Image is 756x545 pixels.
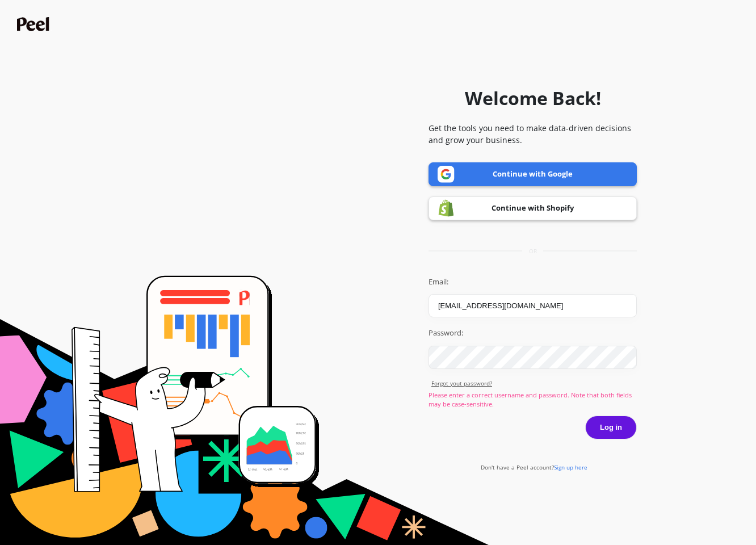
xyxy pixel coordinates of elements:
[554,463,587,471] span: Sign up here
[438,166,455,183] img: Google logo
[429,276,637,288] label: Email:
[17,17,52,31] img: Peel
[438,199,455,217] img: Shopify logo
[481,463,587,471] a: Don't have a Peel account?Sign up here
[429,294,637,317] input: you@example.com
[429,391,637,409] p: Please enter a correct username and password. Note that both fields may be case-sensitive.
[429,162,637,186] a: Continue with Google
[429,247,637,255] div: or
[585,416,637,439] button: Log in
[429,196,637,220] a: Continue with Shopify
[465,85,601,112] h1: Welcome Back!
[429,328,637,339] label: Password:
[431,379,637,388] a: Forgot yout password?
[429,122,637,146] p: Get the tools you need to make data-driven decisions and grow your business.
